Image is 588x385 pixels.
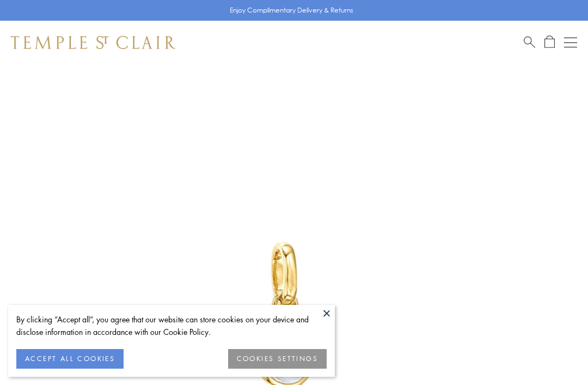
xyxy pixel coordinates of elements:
[16,349,124,369] button: ACCEPT ALL COOKIES
[228,349,327,369] button: COOKIES SETTINGS
[524,35,535,49] a: Search
[230,5,353,16] p: Enjoy Complimentary Delivery & Returns
[16,313,327,338] div: By clicking “Accept all”, you agree that our website can store cookies on your device and disclos...
[564,36,577,49] button: Open navigation
[544,35,555,49] a: Open Shopping Bag
[11,36,175,49] img: Temple St. Clair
